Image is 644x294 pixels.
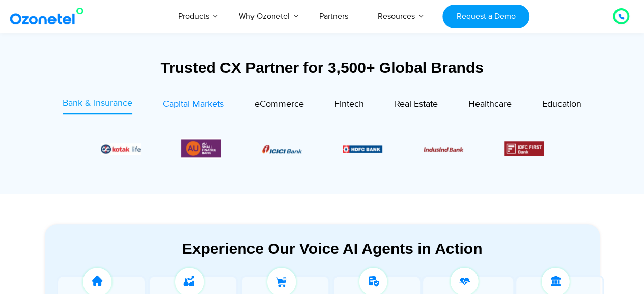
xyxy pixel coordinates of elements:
span: eCommerce [255,99,304,110]
a: eCommerce [255,97,304,114]
span: Real Estate [395,99,438,110]
img: Picture26.jpg [101,143,141,155]
img: Picture8.png [262,145,302,153]
a: Education [542,97,581,114]
a: Fintech [334,97,364,114]
a: Capital Markets [163,97,224,114]
div: 4 / 6 [504,141,544,156]
div: Image Carousel [101,138,544,159]
div: 6 / 6 [181,138,221,159]
span: Fintech [334,99,364,110]
a: Real Estate [395,97,438,114]
img: Picture13.png [181,138,221,159]
span: Healthcare [468,99,512,110]
span: Bank & Insurance [63,98,132,109]
div: 5 / 6 [101,142,141,155]
div: Trusted CX Partner for 3,500+ Global Brands [45,58,600,76]
a: Bank & Insurance [63,97,132,114]
span: Education [542,99,581,110]
div: 3 / 6 [424,142,463,155]
img: Picture12.png [504,141,544,156]
div: 1 / 6 [262,142,302,155]
a: Request a Demo [442,5,529,28]
div: 2 / 6 [343,142,382,155]
img: Picture10.png [424,146,463,151]
img: Picture9.png [343,145,382,152]
span: Capital Markets [163,99,224,110]
a: Healthcare [468,97,512,114]
div: Experience Our Voice AI Agents in Action [55,240,610,257]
